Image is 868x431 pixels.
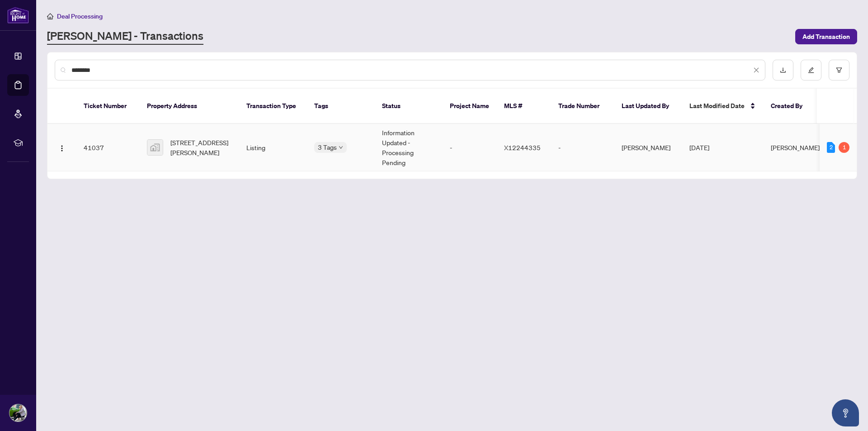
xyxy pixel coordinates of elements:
th: Last Updated By [614,89,682,124]
th: Last Modified Date [682,89,764,124]
td: - [443,124,497,171]
span: Deal Processing [57,12,103,20]
a: [PERSON_NAME] - Transactions [47,28,203,45]
span: [PERSON_NAME] [771,143,820,152]
td: - [551,124,614,171]
td: Listing [239,124,307,171]
div: 2 [827,142,835,153]
button: Add Transaction [795,29,857,44]
td: [PERSON_NAME] [614,124,682,171]
img: logo [7,7,29,24]
img: Logo [58,145,66,152]
img: thumbnail-img [147,140,163,155]
span: edit [808,67,814,73]
button: Logo [55,140,69,155]
th: Project Name [443,89,497,124]
th: Status [375,89,443,124]
div: 1 [839,142,849,153]
button: filter [829,60,849,81]
span: down [339,145,343,150]
button: edit [801,60,821,81]
span: X12244335 [504,143,541,152]
span: [STREET_ADDRESS][PERSON_NAME] [170,137,232,157]
td: Information Updated - Processing Pending [375,124,443,171]
span: 3 Tags [318,142,337,152]
th: MLS # [497,89,551,124]
span: Last Modified Date [689,101,745,111]
button: download [773,60,793,81]
span: home [47,13,53,19]
span: Add Transaction [802,29,850,44]
button: Open asap [832,399,859,426]
span: [DATE] [689,143,709,152]
th: Trade Number [551,89,614,124]
span: filter [836,67,842,73]
img: Profile Icon [9,404,27,422]
th: Transaction Type [239,89,307,124]
span: download [780,67,786,73]
th: Created By [764,89,818,124]
th: Property Address [140,89,239,124]
th: Tags [307,89,375,124]
th: Ticket Number [76,89,140,124]
td: 41037 [76,124,140,171]
span: close [753,67,759,73]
